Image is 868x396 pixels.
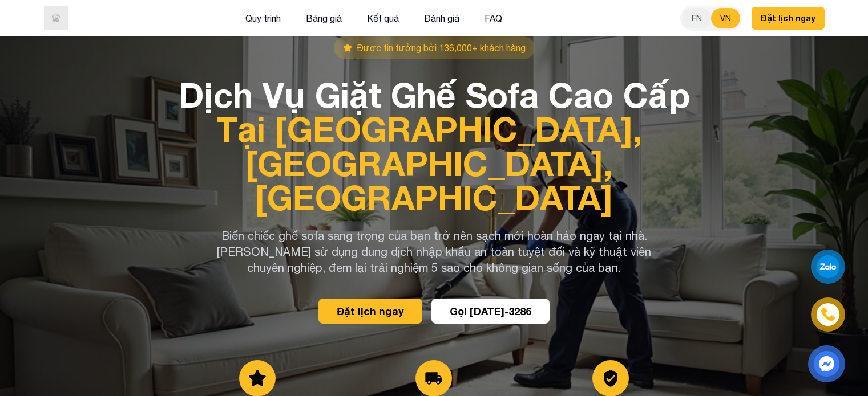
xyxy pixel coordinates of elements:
img: phone-icon [821,307,835,322]
h1: Dịch Vụ Giặt Ghế Sofa Cao Cấp [179,77,690,214]
button: Bảng giá [302,11,345,26]
span: Tại [GEOGRAPHIC_DATA], [GEOGRAPHIC_DATA], [GEOGRAPHIC_DATA] [179,112,690,214]
p: Biến chiếc ghế sofa sang trọng của bạn trở nên sạch mới hoàn hảo ngay tại nhà. [PERSON_NAME] sử d... [215,228,653,276]
span: Được tin tưởng bởi 136,000+ khách hàng [357,41,526,55]
button: Đặt lịch ngay [752,7,825,30]
a: phone-icon [813,299,843,330]
button: FAQ [481,11,506,26]
button: Kết quả [364,11,402,26]
button: EN [683,8,711,28]
button: Đặt lịch ngay [318,299,422,324]
button: Đánh giá [421,11,463,26]
button: Quy trình [242,11,284,26]
button: VN [711,8,740,28]
button: Gọi [DATE]-3286 [431,299,550,324]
